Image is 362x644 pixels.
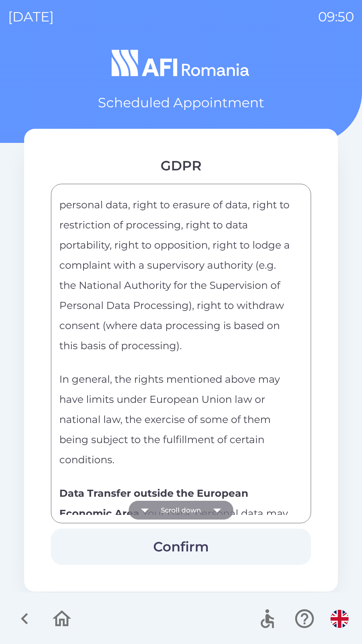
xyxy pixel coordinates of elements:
span: In general, the rights mentioned above may have limits under European Union law or national law, ... [59,373,280,466]
strong: Data Transfer outside the European Economic Area. [59,487,248,520]
img: Logo [24,47,338,79]
button: Confirm [51,529,311,565]
p: Scheduled Appointment [98,93,264,113]
span: Your data. personal data may be in countries outside the [GEOGRAPHIC_DATA] (" ") or the European ... [59,487,289,620]
img: en flag [330,610,349,628]
div: GDPR [51,156,311,176]
p: [DATE] [8,7,54,27]
button: Scroll down [129,501,233,520]
p: 09:50 [318,7,354,27]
